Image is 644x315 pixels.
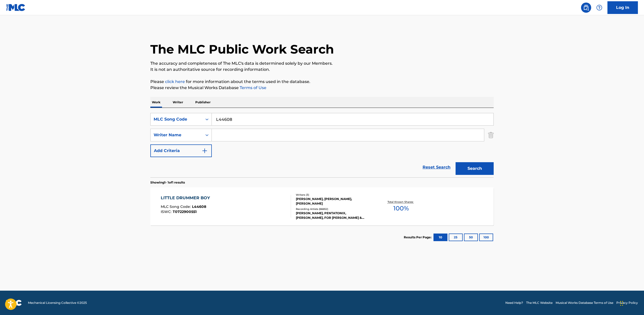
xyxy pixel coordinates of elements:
[464,234,478,241] button: 50
[150,79,494,85] p: Please for more information about the terms used in the database.
[420,162,453,173] a: Reset Search
[388,200,415,204] p: Total Known Shares:
[173,209,197,214] span: T0722900551
[619,291,644,315] iframe: Chat Widget
[154,116,199,122] div: MLC Song Code
[150,144,212,157] button: Add Criteria
[433,234,447,241] button: 10
[194,97,212,108] p: Publisher
[583,5,589,11] img: search
[161,209,173,214] span: ISWC :
[581,3,591,13] a: Public Search
[6,300,22,306] img: logo
[239,85,266,90] a: Terms of Use
[488,129,494,141] img: Delete Criterion
[171,97,185,108] p: Writer
[28,301,87,305] span: Mechanical Licensing Collective © 2025
[556,301,613,305] a: Musical Works Database Terms of Use
[150,187,494,225] a: LITTLE DRUMMER BOYMLC Song Code:L44608ISWC:T0722900551Writers (3)[PERSON_NAME], [PERSON_NAME], [P...
[192,204,206,209] span: L44608
[6,4,26,11] img: MLC Logo
[596,5,602,11] img: help
[404,235,433,240] p: Results Per Page:
[393,204,409,213] span: 100 %
[150,42,334,57] h1: The MLC Public Work Search
[150,180,185,185] p: Showing 1 - 1 of 1 results
[296,211,373,220] div: [PERSON_NAME], PENTATONIX, [PERSON_NAME], FOR [PERSON_NAME] & COUNTRY, PENTATONIX, PENTATONIX
[296,207,373,211] div: Recording Artists ( 66652 )
[150,60,494,67] p: The accuracy and completeness of The MLC's data is determined solely by our Members.
[479,234,493,241] button: 100
[616,301,638,305] a: Privacy Policy
[150,113,494,177] form: Search Form
[161,195,213,201] div: LITTLE DRUMMER BOY
[456,162,494,175] button: Search
[165,79,185,84] a: click here
[526,301,553,305] a: The MLC Website
[594,3,604,13] div: Help
[607,1,638,14] a: Log In
[161,204,192,209] span: MLC Song Code :
[202,148,208,154] img: 9d2ae6d4665cec9f34b9.svg
[449,234,463,241] button: 25
[296,193,373,197] div: Writers ( 3 )
[150,67,494,73] p: It is not an authoritative source for recording information.
[150,97,162,108] p: Work
[296,197,373,206] div: [PERSON_NAME], [PERSON_NAME], [PERSON_NAME]
[505,301,523,305] a: Need Help?
[150,85,494,91] p: Please review the Musical Works Database
[154,132,199,138] div: Writer Name
[620,296,623,311] div: Drag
